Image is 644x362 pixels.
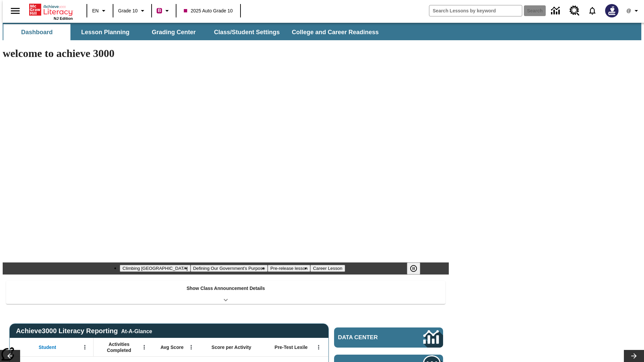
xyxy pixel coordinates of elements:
button: Pause [407,262,420,275]
a: Data Center [334,327,443,348]
div: Pause [407,262,427,275]
button: Grade: Grade 10, Select a grade [115,5,149,17]
button: Slide 3 Pre-release lesson [268,265,310,272]
button: Open Menu [186,342,196,352]
div: Home [29,2,73,20]
button: Select a new avatar [601,2,623,19]
button: Slide 2 Defining Our Government's Purpose [191,265,268,272]
button: Profile/Settings [623,5,644,17]
button: Class/Student Settings [209,24,285,40]
button: Lesson Planning [72,24,139,40]
button: College and Career Readiness [286,24,384,40]
span: EN [92,7,99,14]
a: Data Center [547,2,566,20]
span: NJ Edition [54,16,73,20]
div: SubNavbar [3,23,641,40]
span: Score per Activity [212,344,252,350]
button: Language: EN, Select a language [89,5,111,17]
button: Dashboard [3,24,70,40]
button: Open Menu [314,342,324,352]
img: Avatar [605,4,619,17]
span: Achieve3000 Literacy Reporting [16,327,152,335]
button: Slide 4 Career Lesson [310,265,345,272]
input: search field [429,5,522,16]
button: Grading Center [140,24,207,40]
h1: welcome to achieve 3000 [3,47,449,60]
div: Show Class Announcement Details [6,281,445,304]
span: Pre-Test Lexile [275,344,308,350]
span: @ [626,7,631,14]
button: Lesson carousel, Next [624,350,644,362]
a: Home [29,3,73,16]
span: Student [39,344,56,350]
button: Boost Class color is violet red. Change class color [154,5,174,17]
button: Open side menu [5,1,25,21]
span: Activities Completed [97,341,141,353]
div: At-A-Glance [121,327,152,335]
button: Slide 1 Climbing Mount Tai [120,265,190,272]
div: SubNavbar [3,24,385,40]
span: Avg Score [160,344,183,350]
a: Notifications [584,2,601,19]
span: 2025 Auto Grade 10 [184,7,232,14]
a: Resource Center, Will open in new tab [566,2,584,20]
span: Grade 10 [118,7,138,14]
span: Data Center [338,334,401,341]
span: B [158,6,161,15]
button: Open Menu [80,342,90,352]
p: Show Class Announcement Details [186,285,265,292]
button: Open Menu [139,342,149,352]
